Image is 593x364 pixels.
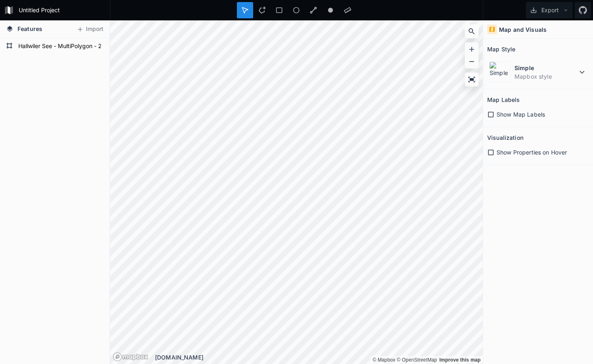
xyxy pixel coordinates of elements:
h2: Map Style [487,43,515,55]
h4: Map and Visuals [499,25,547,34]
span: Show Properties on Hover [497,148,567,157]
a: Map feedback [439,357,481,363]
h2: Map Labels [487,93,520,106]
a: OpenStreetMap [397,357,437,363]
a: Mapbox [372,357,395,363]
dt: Simple [514,64,577,72]
button: Import [72,23,107,36]
img: Simple [489,62,510,83]
span: Show Map Labels [497,110,545,119]
dd: Mapbox style [514,72,577,81]
a: Mapbox logo [113,352,149,362]
div: [DOMAIN_NAME] [155,353,483,362]
span: Features [18,24,42,33]
h2: Visualization [487,131,523,144]
button: Export [526,2,573,18]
